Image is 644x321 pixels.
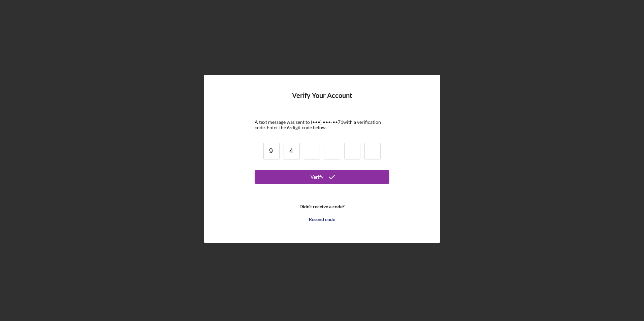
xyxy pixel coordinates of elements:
[309,213,335,226] div: Resend code
[255,170,389,184] button: Verify
[311,170,323,184] div: Verify
[255,213,389,226] button: Resend code
[292,92,352,109] h4: Verify Your Account
[299,204,345,209] b: Didn't receive a code?
[255,119,389,130] div: A text message was sent to (•••) •••-•• 71 with a verification code. Enter the 6-digit code below.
